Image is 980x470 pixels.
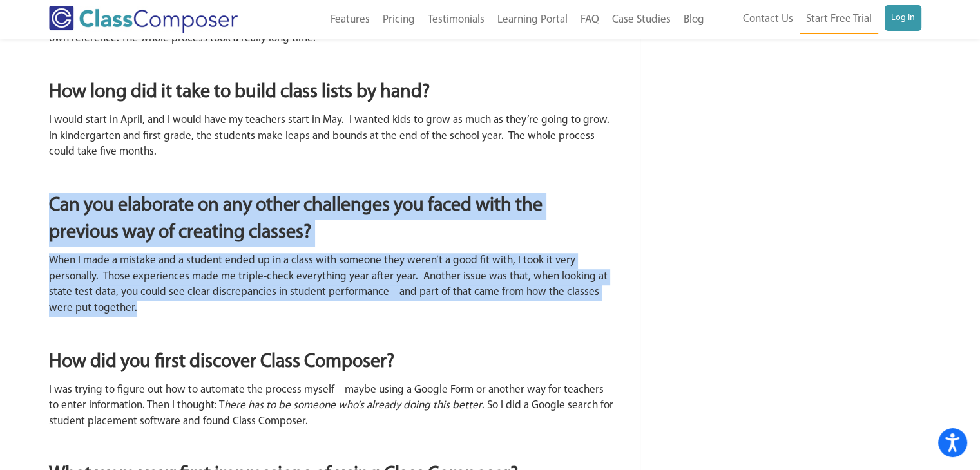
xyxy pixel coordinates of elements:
strong: How did you first discover Class Composer? [49,352,394,372]
a: Features [324,6,376,34]
a: Testimonials [421,6,491,34]
nav: Header Menu [711,5,921,34]
a: FAQ [574,6,606,34]
strong: Can you elaborate on any other challenges you faced with the previous way of creating classes? [49,196,543,243]
p: I would start in April, and I would have my teachers start in May. I wanted kids to grow as much ... [49,113,614,160]
a: Learning Portal [491,6,574,34]
strong: How long did it take to build class lists by hand? [49,82,430,102]
a: Blog [677,6,711,34]
a: Contact Us [736,5,800,33]
p: I was trying to figure out how to automate the process myself – maybe using a Google Form or anot... [49,382,614,430]
a: Log In [885,5,921,31]
a: Pricing [376,6,421,34]
a: Case Studies [606,6,677,34]
p: When I made a mistake and a student ended up in a class with someone they weren’t a good fit with... [49,253,614,317]
a: Start Free Trial [800,5,878,34]
nav: Header Menu [279,6,710,34]
img: Class Composer [49,6,238,33]
em: here has to be someone who’s already doing this better [224,400,482,411]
